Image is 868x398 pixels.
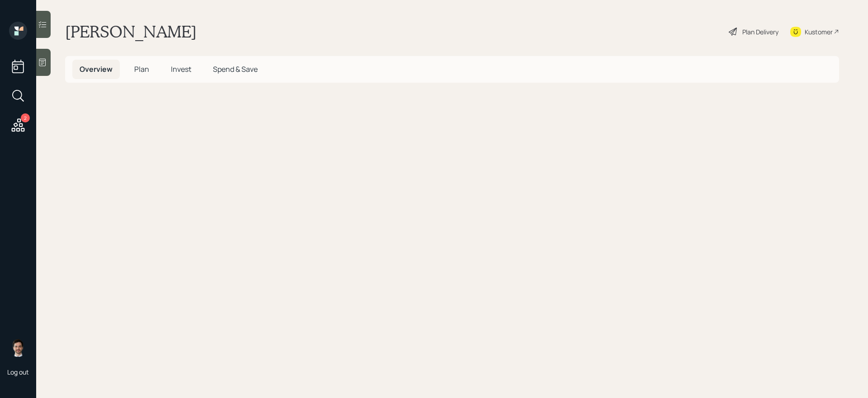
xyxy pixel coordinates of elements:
[9,339,27,357] img: jonah-coleman-headshot.png
[171,64,191,74] span: Invest
[80,64,113,74] span: Overview
[213,64,258,74] span: Spend & Save
[805,27,833,37] div: Kustomer
[742,27,778,37] div: Plan Delivery
[21,113,30,122] div: 2
[7,368,29,376] div: Log out
[134,64,149,74] span: Plan
[65,22,197,42] h1: [PERSON_NAME]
